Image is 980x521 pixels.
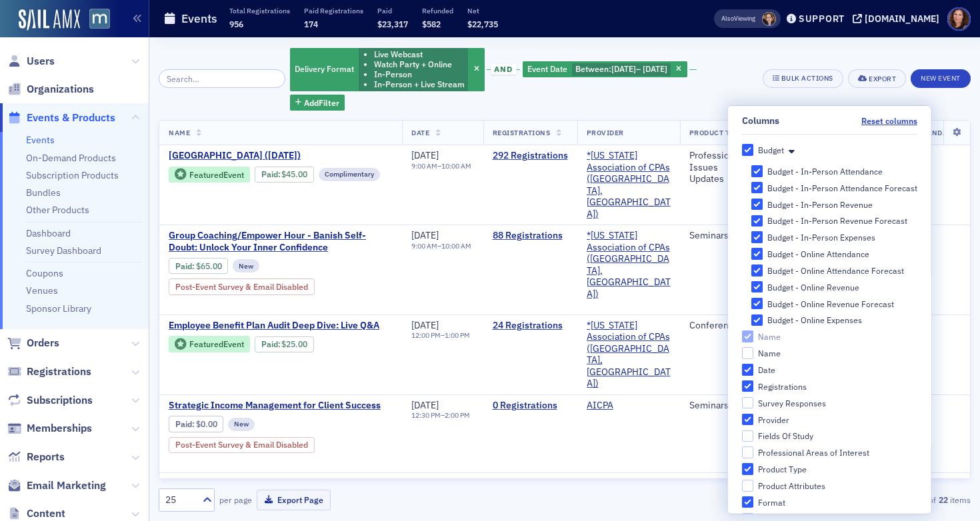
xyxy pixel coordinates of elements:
[411,149,439,161] span: [DATE]
[169,400,393,412] a: Strategic Income Management for Client Success
[741,463,753,475] input: Product Type
[587,320,671,390] a: *[US_STATE] Association of CPAs ([GEOGRAPHIC_DATA], [GEOGRAPHIC_DATA])
[758,331,781,342] div: Name
[689,230,744,242] div: Seminars
[411,161,437,171] time: 9:00 AM
[411,410,441,420] time: 12:30 PM
[7,421,92,436] a: Memberships
[255,336,314,352] div: Paid: 22 - $2500
[741,496,753,508] input: Format
[7,336,59,350] a: Orders
[741,397,753,409] input: Survey Responses
[491,64,517,75] span: and
[257,490,331,510] button: Export Page
[219,494,252,506] label: per page
[196,419,217,429] span: $0.00
[689,150,744,185] div: Professional Issues Updates
[7,506,65,521] a: Content
[767,183,917,194] div: Budget - In-Person Attendance Forecast
[493,320,568,332] a: 24 Registrations
[611,63,636,74] span: [DATE]
[261,339,282,349] span: :
[304,97,339,109] span: Add Filter
[159,69,285,88] input: Search…
[229,19,243,29] span: 956
[7,82,94,97] a: Organizations
[175,419,192,429] a: Paid
[767,199,873,211] div: Budget - In-Person Revenue
[80,9,110,31] a: View Homepage
[751,165,763,177] input: Budget - In-Person Attendance
[869,75,896,83] div: Export
[411,242,471,251] div: –
[169,416,223,432] div: Paid: 0 - $0
[169,278,315,294] div: Post-Event Survey
[411,319,439,331] span: [DATE]
[26,204,89,216] a: Other Products
[7,450,65,464] a: Reports
[175,261,192,271] a: Paid
[587,320,671,390] span: *Maryland Association of CPAs (Timonium, MD)
[27,111,115,125] span: Events & Products
[7,364,91,379] a: Registrations
[741,115,779,127] div: Columns
[26,302,91,314] a: Sponsor Library
[741,380,753,392] input: Registrations
[861,116,917,126] button: Columns
[19,9,80,31] img: SailAMX
[169,478,393,501] a: (Canceled) Calling BS on Cybersecurity Nonsense (brought to you by SmartVault)
[27,478,106,493] span: Email Marketing
[751,215,763,227] input: Budget - In-Person Revenue Forecast
[169,258,228,274] div: Paid: 91 - $6500
[781,75,833,82] div: Bulk Actions
[27,364,91,379] span: Registrations
[304,6,363,15] p: Paid Registrations
[27,393,93,408] span: Subscriptions
[26,169,119,181] a: Subscription Products
[26,284,58,296] a: Venues
[169,230,393,253] a: Group Coaching/Empower Hour - Banish Self-Doubt: Unlock Your Inner Confidence
[493,230,568,242] a: 88 Registrations
[758,497,785,508] div: Format
[709,494,971,506] div: Showing out of items
[767,232,875,243] div: Budget - In-Person Expenses
[947,7,971,31] span: Profile
[762,12,776,26] span: Michelle Brown
[853,14,944,23] button: [DOMAIN_NAME]
[767,314,862,326] div: Budget - Online Expenses
[689,478,744,490] div: Seminars
[493,128,551,137] span: Registrations
[751,182,763,194] input: Budget - In-Person Attendance Forecast
[936,494,950,506] strong: 22
[445,330,470,340] time: 1:00 PM
[751,298,763,310] input: Budget - Online Revenue Forecast
[411,229,439,241] span: [DATE]
[374,49,465,59] li: Live Webcast
[758,430,813,442] div: Fields Of Study
[411,331,470,340] div: –
[741,347,753,359] input: Name
[377,19,408,29] span: $23,317
[587,230,671,300] a: *[US_STATE] Association of CPAs ([GEOGRAPHIC_DATA], [GEOGRAPHIC_DATA])
[89,9,110,29] img: SailAMX
[169,320,393,332] a: Employee Benefit Plan Audit Deep Dive: Live Q&A
[26,152,116,164] a: On-Demand Products
[411,399,439,411] span: [DATE]
[189,171,244,179] div: Featured Event
[767,166,883,177] div: Budget - In-Person Attendance
[587,128,624,137] span: Provider
[169,150,393,162] span: MACPA Town Hall (August 2025)
[295,63,354,74] span: Delivery Format
[741,144,753,156] input: Budget
[741,446,753,458] input: Professional Areas of Interest
[741,480,753,492] input: Product Attributes
[7,478,106,493] a: Email Marketing
[751,264,763,276] input: Budget - Online Attendance Forecast
[281,169,307,179] span: $45.00
[7,393,93,408] a: Subscriptions
[7,111,115,125] a: Events & Products
[767,282,859,293] div: Budget - Online Revenue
